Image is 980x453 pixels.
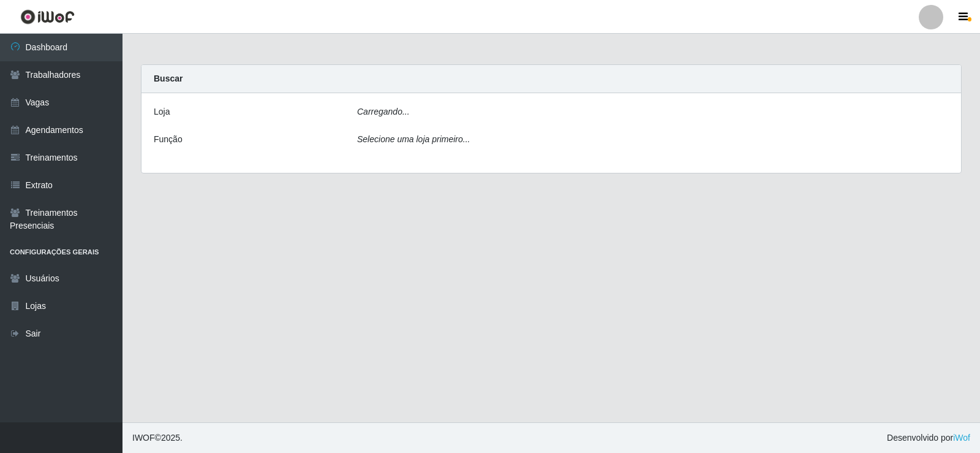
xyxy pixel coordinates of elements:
a: iWof [953,433,970,443]
label: Loja [154,105,170,118]
i: Selecione uma loja primeiro... [357,134,470,144]
img: CoreUI Logo [20,9,75,25]
span: Desenvolvido por [887,432,970,444]
span: © 2025 . [132,432,183,444]
span: IWOF [132,433,155,443]
i: Carregando... [357,107,410,116]
label: Função [154,133,183,146]
strong: Buscar [154,74,183,83]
